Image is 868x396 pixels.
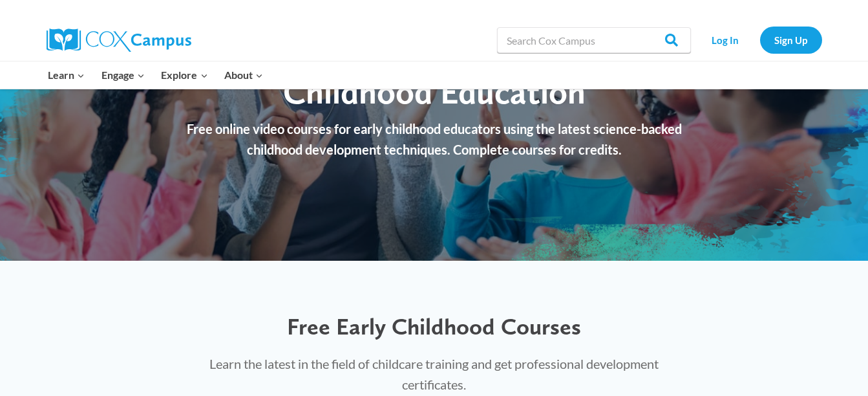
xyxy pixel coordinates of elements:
button: Child menu of Explore [153,61,217,89]
button: Child menu of Learn [40,61,94,89]
button: Child menu of About [216,61,271,89]
a: Log In [697,27,754,53]
span: Free Early Childhood Courses [287,313,581,340]
p: Free online video courses for early childhood educators using the latest science-backed childhood... [173,118,696,160]
button: Child menu of Engage [93,61,153,89]
nav: Primary Navigation [40,61,271,89]
img: Cox Campus [47,28,191,52]
p: Learn the latest in the field of childcare training and get professional development certificates. [184,353,684,395]
input: Search Cox Campus [497,27,691,53]
a: Sign Up [760,27,822,53]
nav: Secondary Navigation [697,27,822,53]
